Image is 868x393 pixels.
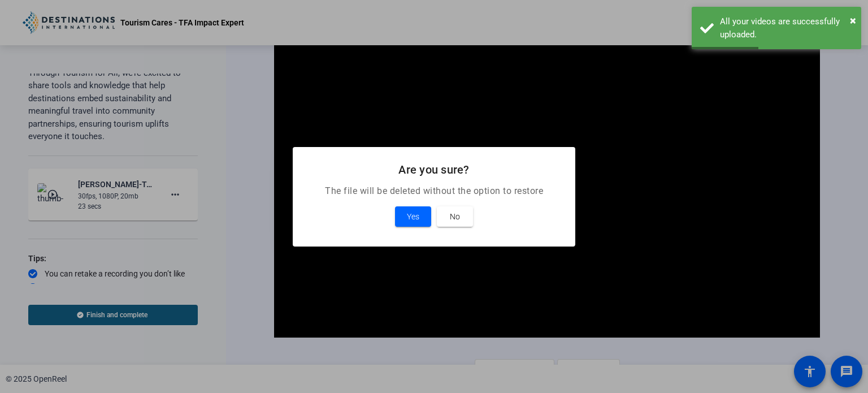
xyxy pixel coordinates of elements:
p: The file will be deleted without the option to restore [306,184,562,198]
button: Close [850,12,856,29]
div: All your videos are successfully uploaded. [720,15,853,41]
button: No [437,206,473,227]
button: Yes [395,206,431,227]
span: No [450,210,460,223]
h2: Are you sure? [306,161,562,179]
span: Yes [407,210,419,223]
span: × [850,14,856,27]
